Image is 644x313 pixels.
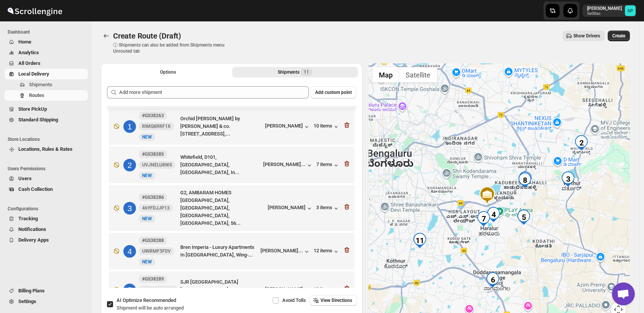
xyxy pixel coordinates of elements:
span: NEW [142,216,152,221]
button: Delivery Apps [5,235,88,245]
span: Create Route (Draft) [113,31,181,40]
span: Store PickUp [18,106,47,112]
div: 4 [486,207,501,222]
button: Locations, Rules & Rates [5,144,88,155]
div: Whitefield, D101, [GEOGRAPHIC_DATA], [GEOGRAPHIC_DATA], In... [180,153,260,176]
div: Selected Shipments [101,80,362,291]
span: Dashboard [8,29,88,35]
div: 6 [485,272,500,287]
div: 3 [560,171,576,187]
span: View Directions [320,297,352,303]
div: Open chat [612,282,635,305]
span: Cash Collection [18,186,53,192]
b: #GS38289 [142,276,164,282]
span: Users Permissions [8,166,88,172]
b: #GS38288 [142,238,164,243]
div: 11 [412,233,427,248]
button: [PERSON_NAME]... [261,248,311,255]
button: 10 items [314,123,340,131]
p: [PERSON_NAME] [587,5,622,11]
span: Billing Plans [18,288,45,294]
span: Create [612,33,625,39]
div: 1 [123,120,136,133]
div: Shipments [278,68,312,76]
div: 2 [574,135,589,150]
div: 5 [123,284,136,296]
button: [PERSON_NAME] [265,286,311,294]
button: Home [5,37,88,47]
span: Notifications [18,226,46,232]
button: 7 items [316,161,340,169]
span: Home [18,39,31,45]
span: NEW [142,173,152,178]
button: Shipments [5,79,88,90]
span: NEW [142,134,152,140]
button: Billing Plans [5,286,88,296]
button: All Orders [5,58,88,69]
button: Analytics [5,47,88,58]
button: 12 items [314,248,340,255]
span: Standard Shipping [18,117,58,123]
span: Recommended [143,297,176,303]
button: Notifications [5,224,88,235]
span: Avoid Tolls [282,297,306,303]
span: Routes [29,92,44,98]
span: RIMQ8RRF1X [142,123,171,129]
p: ⓘ Shipments can also be added from Shipments menu Unrouted tab [113,42,233,54]
span: Store Locations [8,136,88,142]
span: Sulakshana Pundle [625,5,636,16]
div: Orchid [PERSON_NAME] by [PERSON_NAME] & co. [STREET_ADDRESS],... [180,115,262,138]
span: Configurations [8,206,88,212]
div: 9 [518,171,533,187]
div: 7 [476,211,491,226]
span: 46YFDJJP13 [142,205,170,211]
div: 8 [517,173,532,188]
span: Show Drivers [573,33,600,39]
p: 5e00ac [587,11,622,16]
span: 11 [304,69,309,75]
span: Tracking [18,216,38,221]
span: Options [160,69,176,75]
button: 12 items [314,286,340,294]
span: UINRMF5F0V [142,248,171,254]
span: Users [18,176,32,181]
button: Show satellite imagery [399,67,437,82]
span: All Orders [18,60,40,66]
span: Shipments [29,82,52,87]
button: Routes [101,31,112,41]
button: Routes [5,90,88,101]
button: Selected Shipments [232,67,358,77]
div: SJR [GEOGRAPHIC_DATA] [GEOGRAPHIC_DATA] [GEOGRAPHIC_DATA]... [180,278,262,301]
span: AI Optimize [117,297,176,303]
button: Tracking [5,213,88,224]
text: SP [628,8,633,13]
b: #GS38286 [142,195,164,200]
div: Bren Imperia - Luxury Apartments In [GEOGRAPHIC_DATA], Wing-... [180,244,257,259]
button: [PERSON_NAME] [268,205,313,212]
button: [PERSON_NAME] [265,123,311,131]
input: Add more shipment [119,86,309,98]
span: Add custom point [315,89,352,95]
span: Local Delivery [18,71,49,77]
div: 3 [123,202,136,215]
button: Show Drivers [563,31,605,41]
button: Create [608,31,630,41]
img: ScrollEngine [6,1,63,20]
span: UVJNELU8WS [142,162,172,168]
div: 5 [516,210,531,225]
button: Show street map [372,67,399,82]
button: Settings [5,296,88,307]
button: Cash Collection [5,184,88,195]
button: 3 items [316,205,340,212]
span: Settings [18,298,36,304]
span: Shipment will be auto arranged [117,305,184,311]
button: User menu [583,5,636,17]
